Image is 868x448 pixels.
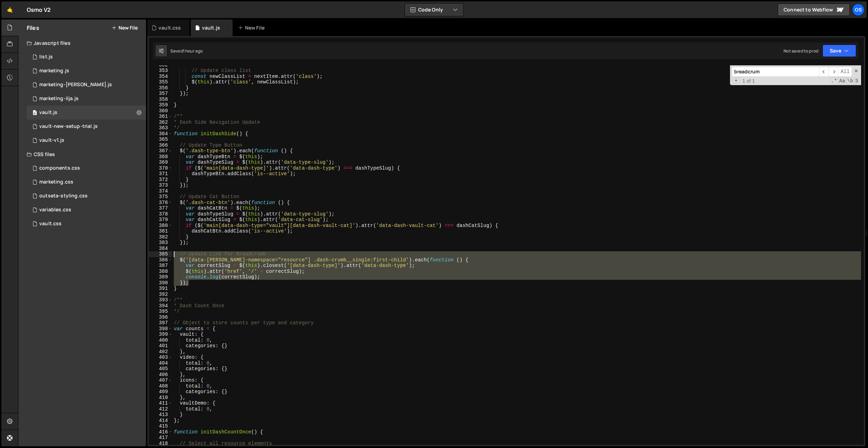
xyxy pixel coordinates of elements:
span: 1 of 1 [740,78,758,84]
div: marketing.js [39,68,69,74]
span: ​ [819,67,829,77]
div: 16596/45446.css [27,175,146,189]
div: 389 [149,274,172,280]
div: 403 [149,355,172,360]
div: 362 [149,120,172,125]
div: 373 [149,182,172,188]
div: 387 [149,263,172,269]
input: Search for [732,67,819,77]
div: 406 [149,372,172,378]
div: 16596/45423.js [27,92,146,106]
div: 394 [149,303,172,309]
div: 356 [149,85,172,91]
div: 412 [149,406,172,412]
div: outseta-styling.css [39,193,88,199]
div: 415 [149,423,172,429]
div: 361 [149,114,172,120]
div: 377 [149,205,172,211]
span: 0 [33,111,37,116]
div: Javascript files [18,36,146,50]
div: 401 [149,343,172,349]
div: 16596/45152.js [27,120,146,133]
div: 366 [149,142,172,148]
div: 400 [149,337,172,343]
button: Save [822,44,856,57]
div: 374 [149,188,172,194]
div: 408 [149,383,172,389]
div: 418 [149,441,172,447]
div: 16596/45154.css [27,203,146,217]
span: Alt-Enter [838,67,852,77]
div: vault-v1.js [39,137,64,144]
div: list.js [39,54,53,60]
div: 380 [149,223,172,229]
div: Saved [170,48,203,54]
div: 383 [149,240,172,246]
h2: Files [27,24,39,32]
div: 353 [149,68,172,74]
span: CaseSensitive Search [838,78,846,84]
div: New File [238,24,267,31]
div: CSS files [18,147,146,161]
div: 413 [149,412,172,418]
div: 382 [149,234,172,240]
div: marketing-[PERSON_NAME].js [39,82,112,88]
div: 359 [149,102,172,108]
div: 354 [149,74,172,80]
div: 376 [149,200,172,206]
div: 391 [149,286,172,292]
div: 392 [149,292,172,298]
button: Code Only [405,3,463,16]
div: 364 [149,131,172,137]
div: 365 [149,137,172,142]
div: 16596/45511.css [27,161,146,175]
div: 414 [149,418,172,424]
span: ​ [829,67,838,77]
div: vault.css [39,221,62,227]
a: Connect to Webflow [778,3,850,16]
div: 16596/45156.css [27,189,146,203]
div: 409 [149,389,172,395]
div: 379 [149,217,172,223]
div: 386 [149,257,172,263]
button: New File [112,25,138,31]
div: 375 [149,194,172,200]
div: 390 [149,280,172,286]
div: 385 [149,251,172,257]
div: 381 [149,228,172,234]
div: 399 [149,332,172,337]
div: 396 [149,315,172,320]
a: Os [852,3,865,16]
div: vault.js [202,24,220,31]
div: 388 [149,269,172,275]
div: vault-new-setup-trial.js [39,123,98,130]
div: 402 [149,349,172,355]
div: Osmo V2 [27,6,51,14]
div: 405 [149,366,172,372]
span: Toggle Replace mode [732,78,740,84]
div: 370 [149,165,172,171]
div: 384 [149,246,172,252]
div: 398 [149,326,172,332]
div: 358 [149,97,172,103]
div: Not saved to prod [784,48,818,54]
div: 16596/45133.js [27,106,146,120]
div: 372 [149,177,172,183]
span: Whole Word Search [846,78,854,84]
div: 1 hour ago [183,48,203,54]
div: 369 [149,160,172,165]
div: 367 [149,148,172,154]
div: vault.js [39,109,57,116]
div: 378 [149,211,172,217]
div: 395 [149,309,172,315]
div: marketing-ilja.js [39,96,79,102]
div: marketing.css [39,179,73,185]
div: components.css [39,165,80,171]
span: Search In Selection [854,78,859,84]
div: 363 [149,125,172,131]
div: 407 [149,377,172,383]
div: 16596/45153.css [27,217,146,231]
div: 416 [149,429,172,435]
div: vault.css [159,24,181,31]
